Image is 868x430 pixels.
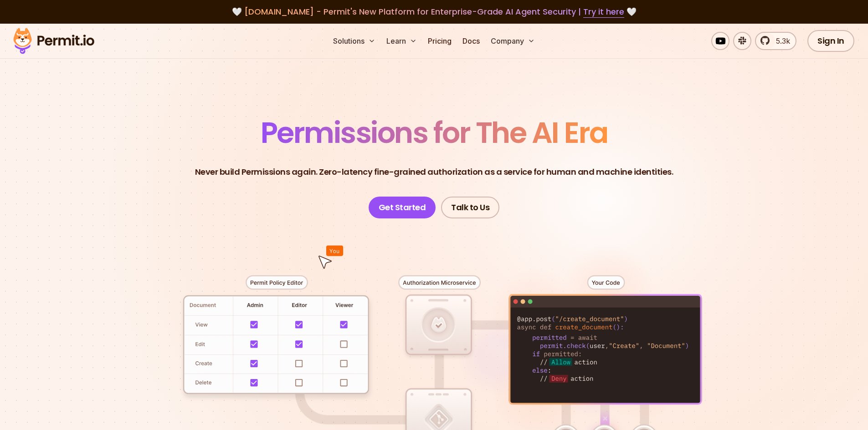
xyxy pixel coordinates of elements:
a: Talk to Us [441,197,499,218]
a: Try it here [583,6,624,18]
img: Permit logo [9,25,98,56]
a: Get Started [369,197,436,218]
a: Pricing [424,32,455,50]
button: Learn [383,32,421,50]
div: 🤍 🤍 [22,5,846,18]
button: Solutions [329,32,379,50]
a: Docs [459,32,483,50]
span: 5.3k [770,35,790,46]
button: Company [487,32,539,50]
a: Sign In [807,30,854,52]
a: 5.3k [755,32,796,50]
p: Never build Permissions again. Zero-latency fine-grained authorization as a service for human and... [195,166,673,178]
span: Permissions for The AI Era [261,112,608,153]
span: [DOMAIN_NAME] - Permit's New Platform for Enterprise-Grade AI Agent Security | [244,6,624,17]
